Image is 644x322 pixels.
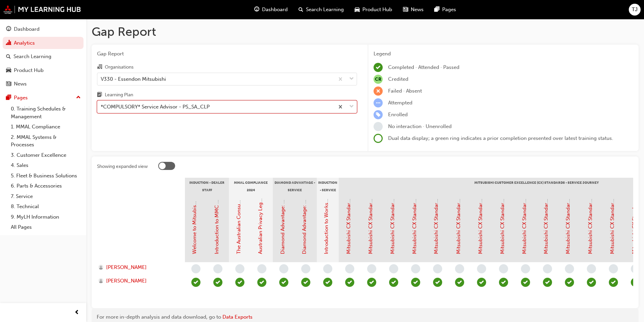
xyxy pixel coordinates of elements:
[521,264,530,273] span: learningRecordVerb_NONE-icon
[388,112,408,118] span: Enrolled
[279,264,288,273] span: learningRecordVerb_NONE-icon
[323,278,332,287] span: learningRecordVerb_PASS-icon
[8,212,84,222] a: 9. MyLH Information
[105,92,133,98] div: Learning Plan
[434,5,439,14] span: pages-icon
[543,264,552,273] span: learningRecordVerb_NONE-icon
[301,264,310,273] span: learningRecordVerb_NONE-icon
[411,264,420,273] span: learningRecordVerb_NONE-icon
[98,264,178,271] a: [PERSON_NAME]
[14,80,27,88] div: News
[521,278,530,287] span: learningRecordVerb_PASS-icon
[367,264,376,273] span: learningRecordVerb_NONE-icon
[257,264,266,273] span: learningRecordVerb_NONE-icon
[631,278,640,287] span: learningRecordVerb_PASS-icon
[101,75,166,83] div: V330 - Essendon Mitsubishi
[565,264,574,273] span: learningRecordVerb_NONE-icon
[6,95,11,101] span: pages-icon
[411,6,424,14] span: News
[388,76,408,82] span: Credited
[105,64,134,71] div: Organisations
[3,37,84,49] a: Analytics
[3,64,84,77] a: Product Hub
[299,5,303,14] span: search-icon
[587,264,596,273] span: learningRecordVerb_NONE-icon
[14,67,44,74] div: Product Hub
[262,6,288,14] span: Dashboard
[106,277,147,285] span: [PERSON_NAME]
[213,278,222,287] span: learningRecordVerb_PASS-icon
[609,278,618,287] span: learningRecordVerb_PASS-icon
[367,278,376,287] span: learningRecordVerb_PASS-icon
[499,278,508,287] span: learningRecordVerb_PASS-icon
[185,178,229,195] div: Induction - Dealer Staff
[374,122,383,131] span: learningRecordVerb_NONE-icon
[374,50,633,58] div: Legend
[499,264,508,273] span: learningRecordVerb_NONE-icon
[191,264,200,273] span: learningRecordVerb_NONE-icon
[355,5,360,14] span: car-icon
[6,26,11,32] span: guage-icon
[374,86,383,96] span: learningRecordVerb_FAIL-icon
[403,5,408,14] span: news-icon
[477,278,486,287] span: learningRecordVerb_PASS-icon
[398,3,429,17] a: news-iconNews
[433,264,442,273] span: learningRecordVerb_NONE-icon
[388,123,452,129] span: No interaction · Unenrolled
[92,24,639,39] h1: Gap Report
[349,102,354,111] span: down-icon
[3,92,84,104] button: Pages
[302,166,308,254] a: Diamond Advantage: Service Training
[442,6,456,14] span: Pages
[8,132,84,150] a: 2. MMAL Systems & Processes
[279,278,288,287] span: learningRecordVerb_PASS-icon
[565,278,574,287] span: learningRecordVerb_PASS-icon
[74,308,79,317] span: prev-icon
[97,163,148,170] div: Showing expanded view
[3,23,84,35] a: Dashboard
[222,314,253,320] a: Data Exports
[97,50,357,58] span: Gap Report
[213,264,222,273] span: learningRecordVerb_NONE-icon
[345,163,352,254] a: Mitsubishi CX Standards - Introduction
[8,171,84,181] a: 5. Fleet & Business Solutions
[388,88,422,94] span: Failed · Absent
[8,150,84,160] a: 3. Customer Excellence
[273,178,317,195] div: Diamond Advantage - Service
[3,5,81,14] img: mmal
[455,278,464,287] span: learningRecordVerb_PASS-icon
[14,25,40,33] div: Dashboard
[349,75,354,83] span: down-icon
[8,122,84,132] a: 1. MMAL Compliance
[301,278,310,287] span: learningRecordVerb_PASS-icon
[477,264,486,273] span: learningRecordVerb_NONE-icon
[389,264,398,273] span: learningRecordVerb_NONE-icon
[106,264,147,271] span: [PERSON_NAME]
[388,100,412,106] span: Attempted
[6,54,11,60] span: search-icon
[631,264,640,273] span: learningRecordVerb_NONE-icon
[280,171,286,254] a: Diamond Advantage: Fundamentals
[191,278,200,287] span: learningRecordVerb_COMPLETE-icon
[455,264,464,273] span: learningRecordVerb_NONE-icon
[609,264,618,273] span: learningRecordVerb_NONE-icon
[257,278,266,287] span: learningRecordVerb_PASS-icon
[389,278,398,287] span: learningRecordVerb_PASS-icon
[306,6,344,14] span: Search Learning
[345,264,354,273] span: learningRecordVerb_NONE-icon
[101,103,210,111] div: *COMPULSORY* Service Advisor - PS_SA_CLP
[14,94,28,102] div: Pages
[293,3,349,17] a: search-iconSearch Learning
[629,4,641,16] button: TJ
[3,78,84,90] a: News
[632,6,638,14] span: TJ
[14,53,51,60] div: Search Learning
[6,81,11,87] span: news-icon
[388,135,613,141] span: Dual data display; a green ring indicates a prior completion presented over latest training status.
[323,264,332,273] span: learningRecordVerb_NONE-icon
[411,278,420,287] span: learningRecordVerb_PASS-icon
[6,40,11,46] span: chart-icon
[429,3,461,17] a: pages-iconPages
[97,92,102,98] span: learningplan-icon
[388,64,459,70] span: Completed · Attended · Passed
